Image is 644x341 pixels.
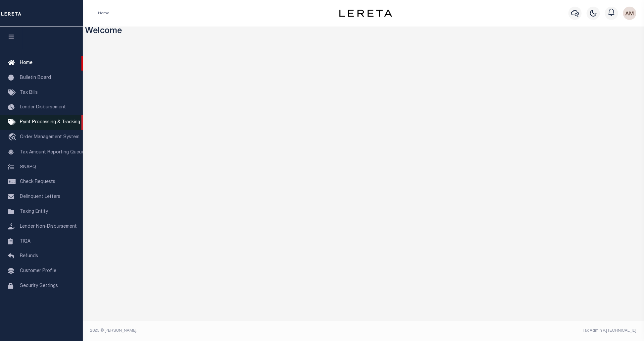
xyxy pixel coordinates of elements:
span: Security Settings [20,284,58,288]
span: Tax Amount Reporting Queue [20,150,84,155]
span: SNAPQ [20,165,36,169]
img: logo-dark.svg [339,10,392,17]
span: Refunds [20,254,38,258]
li: Home [98,10,109,16]
span: Home [20,61,32,65]
span: Bulletin Board [20,76,51,80]
span: Lender Disbursement [20,105,66,110]
span: Order Management System [20,135,79,140]
span: Pymt Processing & Tracking [20,120,80,125]
span: TIQA [20,239,30,244]
span: Customer Profile [20,269,56,273]
span: Lender Non-Disbursement [20,224,77,229]
i: travel_explore [8,133,19,142]
h3: Welcome [85,27,642,37]
div: Tax Admin v.[TECHNICAL_ID] [369,328,637,334]
span: Taxing Entity [20,209,48,214]
span: Delinquent Letters [20,195,60,199]
div: 2025 © [PERSON_NAME]. [85,328,364,334]
span: Tax Bills [20,90,38,95]
span: Check Requests [20,180,55,184]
